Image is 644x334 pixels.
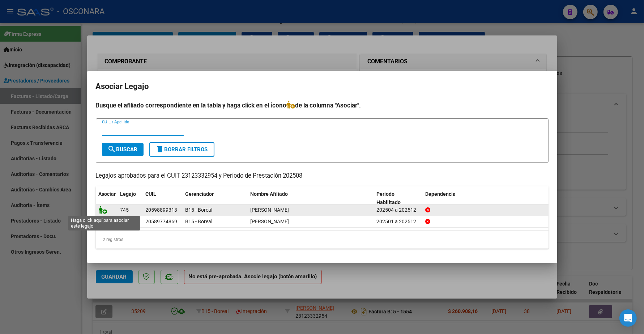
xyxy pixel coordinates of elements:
[619,309,637,327] div: Open Intercom Messenger
[108,146,138,153] span: Buscar
[156,146,208,153] span: Borrar Filtros
[185,191,214,197] span: Gerenciador
[120,191,136,197] span: Legajo
[108,145,116,153] mat-icon: search
[120,219,129,224] span: 663
[120,207,129,213] span: 745
[143,186,183,210] datatable-header-cell: CUIL
[376,191,401,205] span: Periodo Habilitado
[102,143,144,156] button: Buscar
[146,217,178,226] div: 20589774869
[146,206,178,214] div: 20598899313
[96,80,549,93] h2: Asociar Legajo
[248,186,374,210] datatable-header-cell: Nombre Afiliado
[376,217,419,226] div: 202501 a 202512
[185,207,213,213] span: B15 - Boreal
[156,145,165,153] mat-icon: delete
[251,207,289,213] span: GONZALEZ BOORE THEO
[425,191,456,197] span: Dependencia
[96,101,549,110] h4: Busque el afiliado correspondiente en la tabla y haga click en el ícono de la columna "Asociar".
[251,191,288,197] span: Nombre Afiliado
[146,191,157,197] span: CUIL
[118,186,143,210] datatable-header-cell: Legajo
[374,186,422,210] datatable-header-cell: Periodo Habilitado
[149,142,214,157] button: Borrar Filtros
[422,186,549,210] datatable-header-cell: Dependencia
[96,231,549,249] div: 2 registros
[376,206,419,214] div: 202504 a 202512
[185,219,213,224] span: B15 - Boreal
[96,186,118,210] datatable-header-cell: Asociar
[99,191,116,197] span: Asociar
[183,186,248,210] datatable-header-cell: Gerenciador
[96,172,549,181] p: Legajos aprobados para el CUIT 23123332954 y Período de Prestación 202508
[251,219,289,224] span: SOSA CASTRO SANTINO LEEN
